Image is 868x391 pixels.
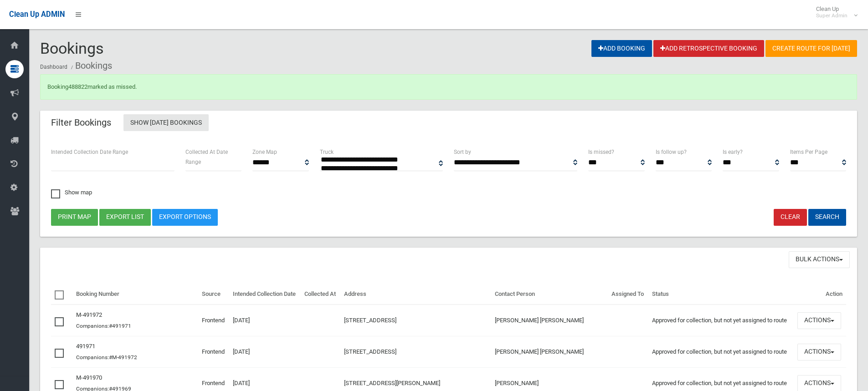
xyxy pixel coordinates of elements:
[152,209,218,226] a: Export Options
[229,336,301,368] td: [DATE]
[344,380,440,386] a: [STREET_ADDRESS][PERSON_NAME]
[320,147,334,157] label: Truck
[794,284,846,305] th: Action
[72,284,198,305] th: Booking Number
[344,348,396,355] a: [STREET_ADDRESS]
[40,114,122,132] header: Filter Bookings
[340,284,491,305] th: Address
[591,40,652,57] a: Add Booking
[816,12,847,19] small: Super Admin
[491,336,608,368] td: [PERSON_NAME] [PERSON_NAME]
[797,344,841,361] button: Actions
[198,284,229,305] th: Source
[69,57,112,74] li: Bookings
[76,311,102,318] a: M-491972
[40,74,857,100] div: Booking marked as missed.
[198,336,229,368] td: Frontend
[76,374,102,381] a: M-491970
[9,10,65,19] span: Clean Up ADMIN
[99,209,151,226] button: Export list
[344,317,396,324] a: [STREET_ADDRESS]
[51,189,92,195] span: Show map
[648,284,794,305] th: Status
[648,336,794,368] td: Approved for collection, but not yet assigned to route
[109,323,131,329] a: #491971
[774,209,807,226] a: Clear
[653,40,764,57] a: Add Retrospective Booking
[123,114,209,131] a: Show [DATE] Bookings
[68,83,87,90] a: 488822
[608,284,648,305] th: Assigned To
[229,284,301,305] th: Intended Collection Date
[301,284,340,305] th: Collected At
[491,305,608,336] td: [PERSON_NAME] [PERSON_NAME]
[789,251,850,268] button: Bulk Actions
[808,209,846,226] button: Search
[76,343,95,350] a: 491971
[76,323,133,329] small: Companions:
[648,305,794,336] td: Approved for collection, but not yet assigned to route
[51,209,98,226] button: Print map
[198,305,229,336] td: Frontend
[812,5,857,19] span: Clean Up
[491,284,608,305] th: Contact Person
[109,354,137,361] a: #M-491972
[76,354,139,361] small: Companions:
[797,312,841,329] button: Actions
[40,39,104,57] span: Bookings
[765,40,857,57] a: Create route for [DATE]
[229,305,301,336] td: [DATE]
[40,64,67,70] a: Dashboard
